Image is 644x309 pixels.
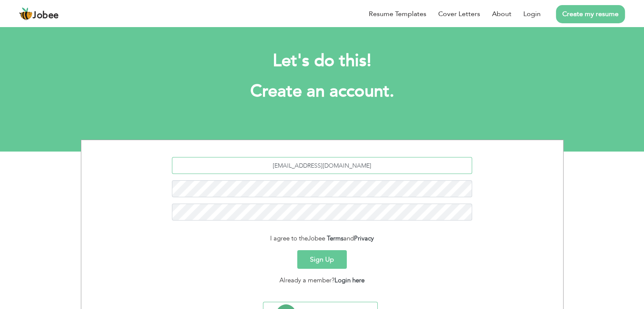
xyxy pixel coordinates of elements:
[556,5,625,23] a: Create my resume
[492,9,511,19] a: About
[94,80,551,102] h1: Create an account.
[33,11,59,20] span: Jobee
[19,7,33,21] img: jobee.io
[308,234,325,243] span: Jobee
[438,9,480,19] a: Cover Letters
[88,234,557,243] div: I agree to the and
[354,234,374,243] a: Privacy
[19,7,59,21] a: Jobee
[327,234,343,243] a: Terms
[297,250,347,269] button: Sign Up
[172,157,472,174] input: Email
[88,276,557,285] div: Already a member?
[334,276,365,284] a: Login here
[94,50,551,72] h2: Let's do this!
[369,9,426,19] a: Resume Templates
[523,9,541,19] a: Login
